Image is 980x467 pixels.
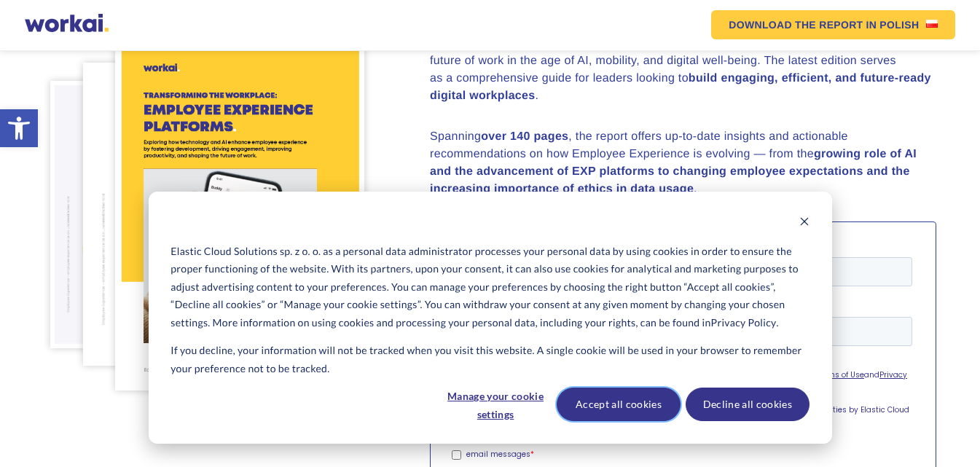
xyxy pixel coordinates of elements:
[430,72,931,102] strong: build engaging, efficient, and future-ready digital workplaces
[799,214,810,232] button: Dismiss cookie banner
[115,39,364,391] img: DEX-2024-v2.2.png
[170,342,809,377] p: If you decline, your information will not be tracked when you visit this website. A single cookie...
[235,60,291,74] span: Last name
[4,211,13,220] input: email messages*
[729,20,863,30] em: DOWNLOAD THE REPORT
[235,77,465,106] input: Your last name
[430,35,936,105] p: The Digital Employee Experience report highlights the key trends and practices shaping the future...
[83,63,297,366] img: DEX-2024-str-8.png
[430,128,936,198] p: Spanning , the report offers up-to-date insights and actionable recommendations on how Employee E...
[149,192,832,444] div: Cookie banner
[926,20,938,28] img: Polish flag
[711,314,777,332] a: Privacy Policy
[481,130,568,143] strong: over 140 pages
[439,388,552,421] button: Manage your cookie settings
[711,10,955,39] a: DOWNLOAD THE REPORTIN POLISHPolish flag
[18,209,82,220] p: email messages
[686,388,810,421] button: Decline all cookies
[430,148,917,195] strong: growing role of AI and the advancement of EXP platforms to changing employee expectations and the...
[50,81,240,348] img: DEX-2024-str-30.png
[557,388,681,421] button: Accept all cookies
[368,130,416,141] a: Terms of Use
[170,243,809,332] p: Elastic Cloud Solutions sp. z o. o. as a personal data administrator processes your personal data...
